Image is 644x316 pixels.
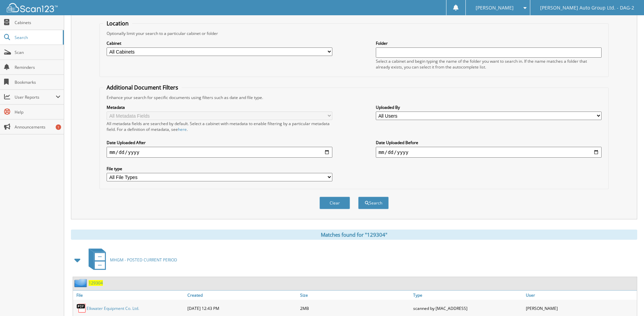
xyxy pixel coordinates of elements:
button: Search [358,197,389,209]
div: 2MB [298,301,411,315]
a: MHGM - POSTED CURRENT PERIOD [85,246,177,273]
div: Matches found for "129304" [71,230,637,240]
a: Created [186,291,298,300]
label: Date Uploaded After [107,140,332,145]
a: Type [411,291,524,300]
img: folder2.png [74,279,89,287]
a: User [524,291,637,300]
div: 1 [56,124,61,130]
span: Search [15,35,59,40]
span: MHGM - POSTED CURRENT PERIOD [110,257,177,263]
a: 129304 [89,280,103,286]
a: File [73,291,186,300]
label: Date Uploaded Before [376,140,602,145]
input: start [107,147,332,158]
label: Folder [376,40,602,46]
div: Optionally limit your search to a particular cabinet or folder [103,31,605,36]
span: Scan [15,50,60,55]
span: Help [15,109,60,115]
button: Clear [319,197,350,209]
span: User Reports [15,94,56,100]
div: All metadata fields are searched by default. Select a cabinet with metadata to enable filtering b... [107,121,332,132]
a: Elkwater Equipment Co. Ltd. [87,305,139,311]
div: Select a cabinet and begin typing the name of the folder you want to search in. If the name match... [376,58,602,70]
label: Cabinet [107,40,332,46]
a: Size [298,291,411,300]
span: Cabinets [15,20,60,25]
div: [PERSON_NAME] [524,301,637,315]
legend: Additional Document Filters [103,84,182,91]
legend: Location [103,20,132,27]
span: Bookmarks [15,79,60,85]
label: Metadata [107,104,332,110]
div: [DATE] 12:43 PM [186,301,298,315]
a: here [178,126,187,132]
span: Announcements [15,124,60,130]
span: [PERSON_NAME] Auto Group Ltd. - DAG-2 [540,6,634,10]
input: end [376,147,602,158]
div: scanned by [MAC_ADDRESS] [411,301,524,315]
img: scan123-logo-white.svg [7,3,58,12]
img: PDF.png [76,303,87,313]
label: Uploaded By [376,104,602,110]
label: File type [107,166,332,172]
span: Reminders [15,64,60,70]
div: Enhance your search for specific documents using filters such as date and file type. [103,95,605,100]
span: [PERSON_NAME] [476,6,514,10]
